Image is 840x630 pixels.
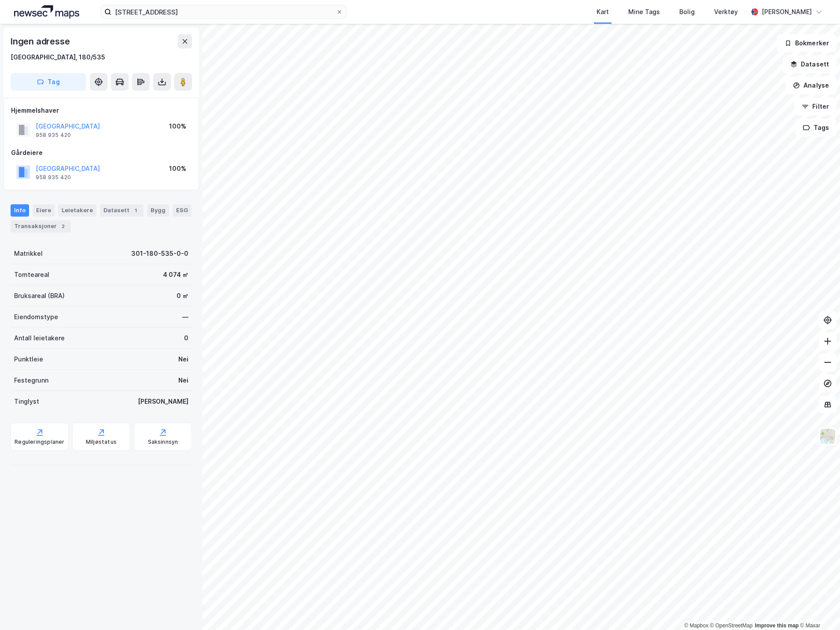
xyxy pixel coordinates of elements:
button: Tag [11,73,86,91]
a: Improve this map [755,623,799,629]
div: Festegrunn [14,375,48,386]
div: 0 [184,333,188,343]
div: — [182,312,188,322]
div: Mine Tags [628,7,660,17]
button: Datasett [783,55,836,73]
div: 0 ㎡ [177,291,188,301]
div: Miljøstatus [86,438,117,446]
div: Eiere [33,204,55,217]
div: 1 [131,206,140,215]
div: Nei [178,354,188,365]
div: Kart [597,7,609,17]
button: Analyse [785,77,836,94]
button: Tags [796,119,836,136]
div: Bruksareal (BRA) [14,291,65,301]
div: Leietakere [58,204,96,217]
div: Datasett [100,204,144,217]
div: [PERSON_NAME] [762,7,812,17]
div: Bolig [679,7,695,17]
div: Tomteareal [14,269,49,280]
div: 100% [169,163,186,174]
div: Transaksjoner [11,220,71,232]
div: [GEOGRAPHIC_DATA], 180/535 [11,52,105,63]
div: Eiendomstype [14,312,58,322]
div: 958 935 420 [36,174,71,181]
a: OpenStreetMap [710,623,753,629]
div: Reguleringsplaner [15,438,64,446]
div: Gårdeiere [11,147,192,158]
div: Nei [178,375,188,386]
input: Søk på adresse, matrikkel, gårdeiere, leietakere eller personer [111,5,336,18]
div: 958 935 420 [36,132,71,139]
div: Kontrollprogram for chat [796,588,840,630]
div: Saksinnsyn [148,438,178,446]
div: Tinglyst [14,396,39,407]
div: Verktøy [714,7,738,17]
a: Mapbox [684,623,708,629]
div: 100% [169,121,186,132]
div: Matrikkel [14,248,43,259]
div: 2 [59,222,67,231]
img: Z [819,428,836,445]
iframe: Chat Widget [796,588,840,630]
div: [PERSON_NAME] [138,396,188,407]
div: Hjemmelshaver [11,105,192,116]
div: Antall leietakere [14,333,65,343]
button: Filter [794,98,836,115]
div: Bygg [147,204,169,217]
div: Ingen adresse [11,34,71,48]
div: 301-180-535-0-0 [131,248,188,259]
button: Bokmerker [777,34,836,52]
div: 4 074 ㎡ [163,269,188,280]
img: logo.a4113a55bc3d86da70a041830d287a7e.svg [14,5,79,18]
div: Punktleie [14,354,43,365]
div: Info [11,204,29,217]
div: ESG [173,204,192,217]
